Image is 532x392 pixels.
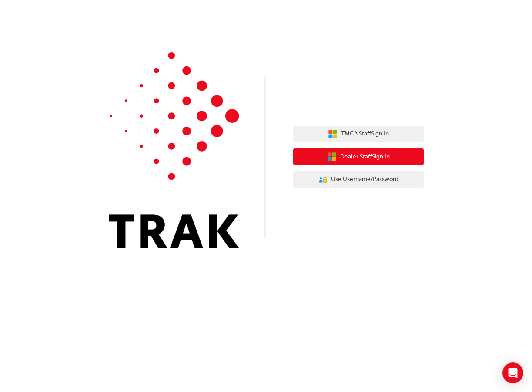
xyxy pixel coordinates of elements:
img: Trak [109,52,239,248]
span: TMCA Staff Sign In [341,129,389,139]
button: Dealer StaffSign In [293,148,424,165]
span: Dealer Staff Sign In [340,152,390,162]
div: Open Intercom Messenger [502,362,523,383]
button: TMCA StaffSign In [293,126,424,142]
button: Use Username/Password [293,171,424,188]
span: Use Username/Password [331,175,398,184]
